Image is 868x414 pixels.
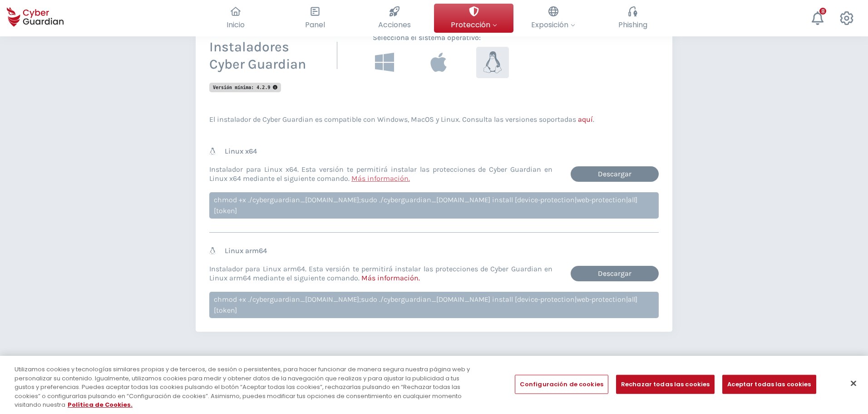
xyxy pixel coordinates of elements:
button: Configuración de cookies, Abre el cuadro de diálogo del centro de preferencias. [515,375,608,394]
button: Panel [275,4,355,33]
a: aquí [578,115,593,124]
p: Selecciona el sistema operativo : [368,33,509,42]
a: Descargar [571,166,659,182]
button: Phishing [593,4,672,33]
p: Instalador para Linux x64. Esta versión te permitirá instalar las protecciones de Cyber Guardian ... [209,165,552,183]
button: Rechazar todas las cookies [616,375,715,394]
span: Phishing [618,19,647,30]
span: Acciones [378,19,411,30]
p: Linux x64 [225,147,257,156]
div: Utilizamos cookies y tecnologías similares propias y de terceros, de sesión o persistentes, para ... [15,365,478,409]
p: Linux arm64 [225,246,267,255]
div: chmod +x ./cyberguardian_[DOMAIN_NAME];sudo ./cyberguardian_[DOMAIN_NAME] install [device-protect... [209,192,659,219]
button: Inicio [196,4,275,33]
div: 8 [819,8,826,15]
button: Exposición [513,4,593,33]
button: Cerrar [843,374,863,394]
button: Protección [434,4,513,33]
button: Acciones [355,4,434,33]
span: Inicio [227,19,245,30]
span: Exposición [531,19,575,30]
a: Descargar [571,266,659,281]
p: El instalador de Cyber Guardian es compatible con Windows, MacOS y Linux. Consulta las versiones ... [209,115,659,124]
p: Instalador para Linux arm64. Esta versión te permitirá instalar las protecciones de Cyber Guardia... [209,264,552,283]
div: chmod +x ./cyberguardian_[DOMAIN_NAME];sudo ./cyberguardian_[DOMAIN_NAME] install [device-protect... [209,292,659,318]
a: Más información. [351,174,410,183]
span: Protección [451,19,497,30]
span: Panel [305,19,325,30]
h2: Instaladores Cyber Guardian [209,39,306,73]
button: Aceptar todas las cookies [722,375,816,394]
a: Más información. [361,274,420,282]
a: Más información sobre su privacidad, se abre en una nueva pestaña [68,400,133,409]
span: Versión mínima: 4.2.9 [213,85,277,90]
